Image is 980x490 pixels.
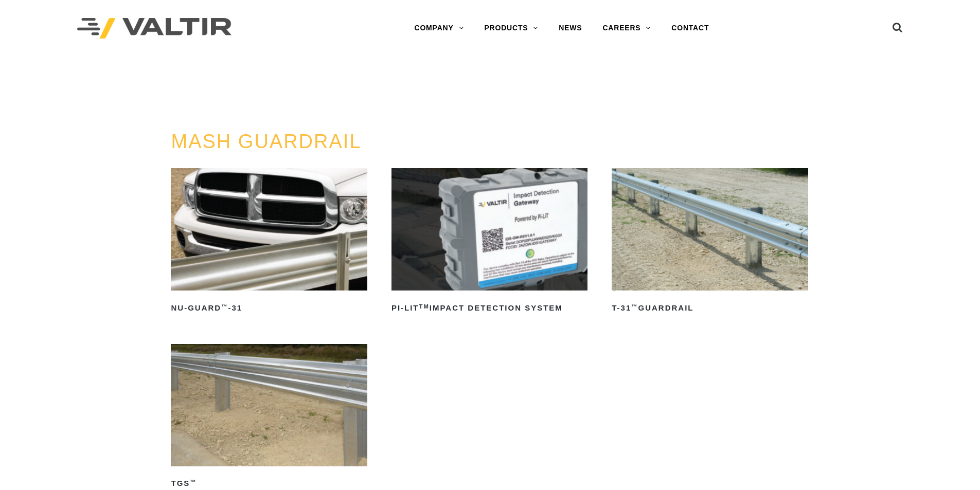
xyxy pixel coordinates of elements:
img: Valtir [77,18,231,39]
h2: T-31 Guardrail [612,300,808,316]
a: PI-LITTMImpact Detection System [391,168,587,316]
a: COMPANY [404,18,474,39]
sup: TM [419,303,430,310]
a: CAREERS [592,18,661,39]
a: T-31™Guardrail [612,168,808,316]
sup: ™ [221,303,228,310]
a: MASH GUARDRAIL [171,131,361,152]
a: CONTACT [661,18,719,39]
sup: ™ [631,303,638,310]
h2: PI-LIT Impact Detection System [391,300,587,316]
a: NU-GUARD™-31 [171,168,367,316]
h2: NU-GUARD -31 [171,300,367,316]
a: PRODUCTS [474,18,548,39]
a: NEWS [548,18,592,39]
sup: ™ [190,479,197,485]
